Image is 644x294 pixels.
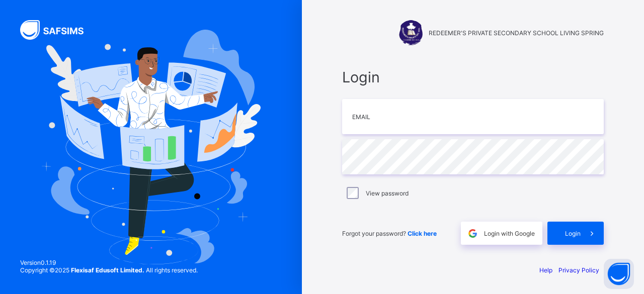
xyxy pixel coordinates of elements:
span: Version 0.1.19 [20,259,198,266]
span: Login [342,68,604,86]
a: Click here [408,230,437,237]
img: SAFSIMS Logo [20,20,96,40]
span: Login with Google [484,230,535,237]
img: Hero Image [41,30,260,265]
span: REDEEMER'S PRIVATE SECONDARY SCHOOL LIVING SPRING [429,29,604,37]
label: View password [366,189,409,197]
span: Login [565,230,581,237]
a: Help [539,266,552,274]
img: google.396cfc9801f0270233282035f929180a.svg [467,228,478,239]
button: Open asap [604,259,634,289]
span: Copyright © 2025 All rights reserved. [20,266,198,274]
a: Privacy Policy [558,266,599,274]
strong: Flexisaf Edusoft Limited. [71,266,144,274]
span: Forgot your password? [342,230,437,237]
